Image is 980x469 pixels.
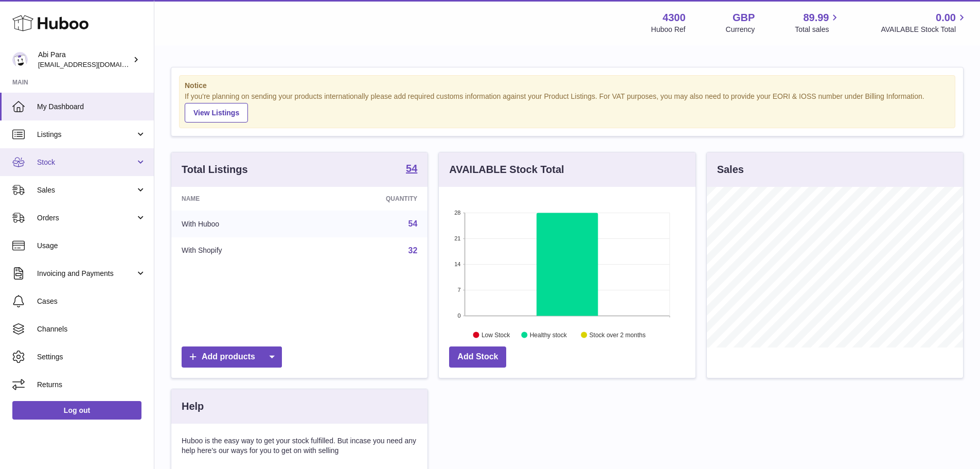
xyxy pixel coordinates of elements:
h3: Total Listings [182,163,248,177]
span: [EMAIL_ADDRESS][DOMAIN_NAME] [38,60,151,68]
text: Healthy stock [530,331,567,338]
text: 14 [455,261,461,267]
h3: AVAILABLE Stock Total [449,163,564,177]
a: View Listings [185,103,248,123]
text: Stock over 2 months [590,331,646,338]
p: Huboo is the easy way to get your stock fulfilled. But incase you need any help here's our ways f... [182,436,417,456]
span: Cases [37,297,146,306]
th: Name [171,187,310,211]
span: Channels [37,324,146,334]
a: 32 [408,246,418,255]
span: Stock [37,158,135,167]
span: Returns [37,380,146,390]
span: My Dashboard [37,102,146,112]
h3: Sales [717,163,744,177]
strong: GBP [733,11,755,25]
div: Currency [726,25,755,34]
text: 28 [455,210,461,216]
span: Total sales [795,25,841,34]
a: 54 [406,163,417,176]
strong: Notice [185,81,950,91]
th: Quantity [310,187,428,211]
span: Invoicing and Payments [37,269,135,279]
div: If you're planning on sending your products internationally please add required customs informati... [185,92,950,123]
text: 0 [458,312,461,319]
img: internalAdmin-4300@internal.huboo.com [12,52,28,67]
span: 0.00 [936,11,956,25]
a: 54 [408,219,418,228]
span: Settings [37,352,146,362]
span: Usage [37,241,146,251]
text: Low Stock [482,331,510,338]
strong: 54 [406,163,417,173]
span: Listings [37,130,135,140]
strong: 4300 [663,11,686,25]
text: 7 [458,287,461,293]
a: Add Stock [449,346,506,368]
span: AVAILABLE Stock Total [881,25,968,34]
text: 21 [455,235,461,241]
td: With Huboo [171,211,310,237]
a: Add products [182,346,282,368]
a: 89.99 Total sales [795,11,841,34]
a: Log out [12,401,141,420]
a: 0.00 AVAILABLE Stock Total [881,11,968,34]
span: Orders [37,213,135,223]
span: 89.99 [803,11,829,25]
div: Abi Para [38,50,131,70]
td: With Shopify [171,237,310,264]
div: Huboo Ref [651,25,686,34]
h3: Help [182,399,204,413]
span: Sales [37,185,135,195]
